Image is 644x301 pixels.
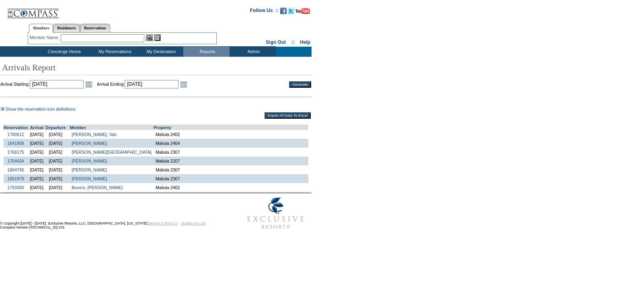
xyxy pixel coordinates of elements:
a: 1790612 [7,132,24,137]
td: Reports [183,47,230,57]
a: Arrival [30,125,43,130]
td: Maliula 2307 [154,165,308,174]
a: Help [300,39,310,45]
a: [PERSON_NAME], Van [72,132,117,137]
td: [DATE] [45,174,66,183]
td: Maliula 2404 [154,139,308,148]
td: [DATE] [45,148,66,157]
img: Reservations [154,34,161,41]
a: Member [70,125,86,130]
img: Follow us on Twitter [288,8,294,14]
a: 1641958 [7,141,24,146]
input: Export All Data To Excel [265,112,311,119]
td: Concierge Home [36,47,91,57]
input: Generate [289,81,311,88]
a: 1768175 [7,150,24,155]
td: Follow Us :: [250,7,279,16]
a: Bone’e, [PERSON_NAME] [72,185,123,190]
div: Member Name: [30,34,61,41]
a: Sign Out [266,39,286,45]
img: Exclusive Resorts [240,193,312,233]
td: My Reservations [91,47,137,57]
td: [DATE] [28,183,46,192]
a: [PERSON_NAME][GEOGRAPHIC_DATA] [72,150,152,155]
td: Maliula 2402 [154,130,308,139]
td: [DATE] [28,139,46,148]
a: [PERSON_NAME] [72,159,107,163]
a: [PERSON_NAME] [72,141,107,146]
img: Compass Home [7,2,59,19]
td: Arrival Starting: Arrival Ending: [0,80,278,89]
a: [PERSON_NAME] [72,176,107,181]
a: Subscribe to our YouTube Channel [295,10,310,15]
a: Reservation [4,125,28,130]
td: [DATE] [45,130,66,139]
img: Show the reservation icon definitions [1,107,4,111]
td: Maliula 2402 [154,183,308,192]
td: [DATE] [45,165,66,174]
td: Maliula 2307 [154,148,308,157]
td: [DATE] [45,139,66,148]
a: 1804745 [7,167,24,172]
td: Maliula 2307 [154,174,308,183]
a: 1793306 [7,185,24,190]
a: 1651979 [7,176,24,181]
a: Show the reservation icon definitions [6,107,76,111]
td: Maliula 2207 [154,157,308,165]
img: View [146,34,153,41]
img: Subscribe to our YouTube Channel [295,8,310,14]
td: Admin [230,47,276,57]
a: Reservations [80,24,110,32]
a: Members [29,24,53,33]
img: Become our fan on Facebook [280,8,287,14]
td: [DATE] [45,157,66,165]
a: Departure [45,125,66,130]
td: [DATE] [28,165,46,174]
td: [DATE] [45,183,66,192]
td: [DATE] [28,130,46,139]
a: [PERSON_NAME] [72,167,107,172]
td: My Destination [137,47,183,57]
a: Become our fan on Facebook [280,10,287,15]
a: Property [154,125,171,130]
td: [DATE] [28,157,46,165]
a: Open the calendar popup. [179,80,188,89]
a: Follow us on Twitter [288,10,294,15]
td: [DATE] [28,148,46,157]
a: TERMS OF USE [181,221,206,225]
a: Open the calendar popup. [84,80,93,89]
a: PRIVACY POLICY [148,221,178,225]
span: :: [291,39,295,45]
a: Residences [53,24,80,32]
td: [DATE] [28,174,46,183]
a: 1754424 [7,159,24,163]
